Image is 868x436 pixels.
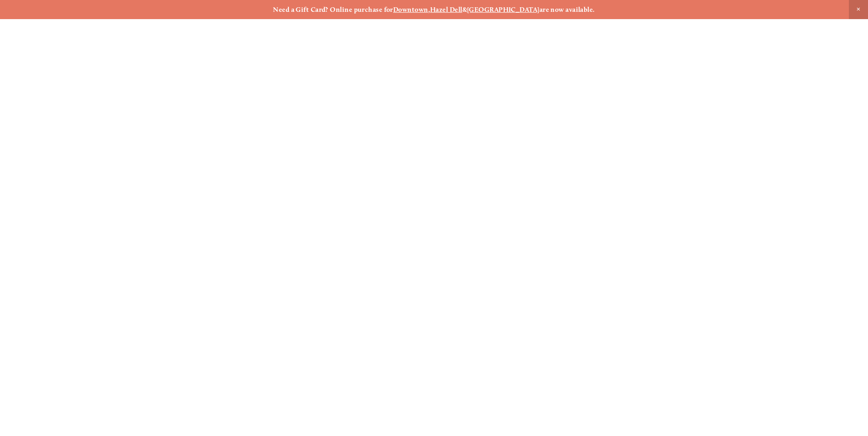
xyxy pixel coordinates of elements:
[467,5,539,14] a: [GEOGRAPHIC_DATA]
[430,5,462,14] a: Hazel Dell
[273,5,393,14] strong: Need a Gift Card? Online purchase for
[462,5,467,14] strong: &
[393,5,428,14] a: Downtown
[539,5,595,14] strong: are now available.
[428,5,430,14] strong: ,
